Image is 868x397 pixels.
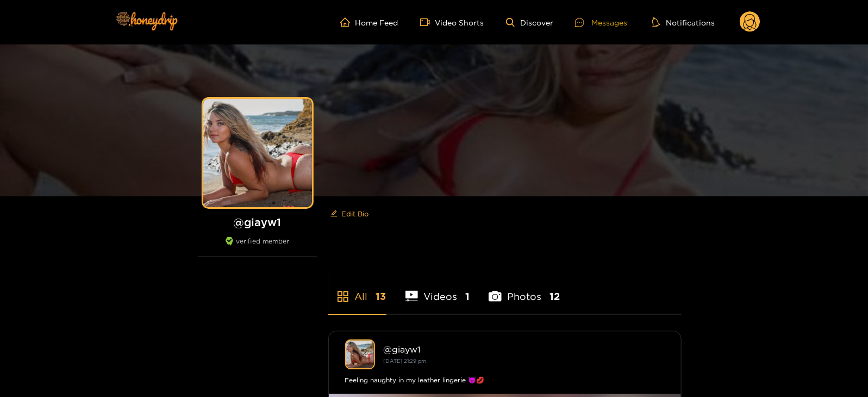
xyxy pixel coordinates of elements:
span: edit [330,210,338,218]
span: Edit Bio [342,208,369,219]
span: 13 [376,290,386,303]
a: Video Shorts [420,17,484,27]
small: [DATE] 21:29 pm [384,358,427,364]
a: Discover [506,18,553,27]
span: 12 [549,290,560,303]
div: verified member [198,237,317,257]
a: Home Feed [340,17,398,27]
div: @ giayw1 [384,344,665,354]
li: All [328,265,386,314]
span: home [340,17,355,27]
div: Feeling naughty in my leather lingerie 😈💋 [345,375,665,386]
span: video-camera [420,17,435,27]
div: Messages [575,16,627,29]
h1: @ giayw1 [198,215,317,229]
span: 1 [465,290,470,303]
li: Videos [405,265,470,314]
span: appstore [336,290,349,303]
li: Photos [489,265,560,314]
button: Notifications [649,17,718,28]
button: editEdit Bio [328,205,371,222]
img: giayw1 [345,340,375,369]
